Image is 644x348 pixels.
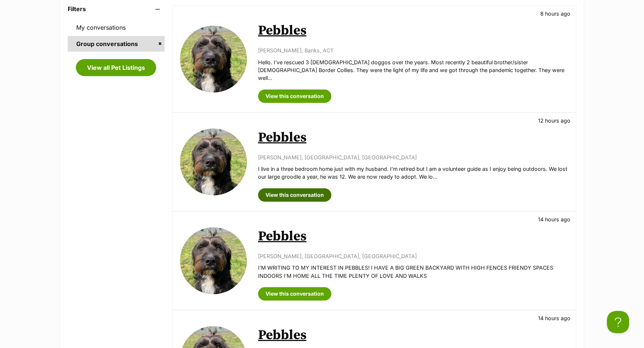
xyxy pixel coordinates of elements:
[258,327,306,344] a: Pebbles
[258,22,306,39] a: Pebbles
[258,252,569,260] p: [PERSON_NAME], [GEOGRAPHIC_DATA], [GEOGRAPHIC_DATA]
[258,129,306,146] a: Pebbles
[258,153,569,161] p: [PERSON_NAME], [GEOGRAPHIC_DATA], [GEOGRAPHIC_DATA]
[258,165,569,181] p: I live in a three bedroom home just with my husband. I'm retired but I am a volunteer guide as I ...
[180,26,247,92] img: Pebbles
[540,10,570,17] p: 8 hours ago
[68,6,165,12] header: Filters
[180,129,247,195] img: Pebbles
[68,20,165,35] a: My conversations
[68,36,165,52] a: Group conversations
[607,311,629,333] iframe: Help Scout Beacon - Open
[258,58,569,82] p: Hello. I’ve rescued 3 [DEMOGRAPHIC_DATA] doggos over the years. Most recently 2 beautiful brother...
[76,59,156,76] a: View all Pet Listings
[258,188,331,202] a: View this conversation
[538,117,570,124] p: 12 hours ago
[538,314,570,322] p: 14 hours ago
[180,227,247,294] img: Pebbles
[258,228,306,245] a: Pebbles
[538,215,570,223] p: 14 hours ago
[258,46,569,54] p: [PERSON_NAME], Banks, ACT
[258,264,569,280] p: I'M WRITING TO MY INTEREST IN PEBBLES! I HAVE A BIG GREEN BACKYARD WITH HIGH FENCES FRIENDY SPACE...
[258,90,331,103] a: View this conversation
[258,287,331,300] a: View this conversation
